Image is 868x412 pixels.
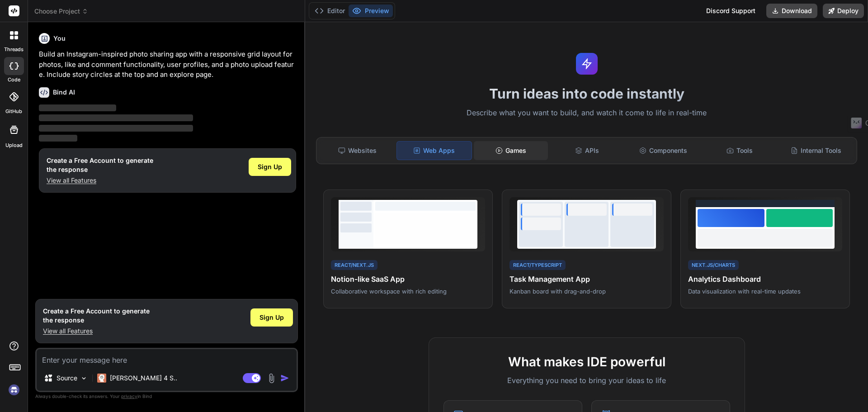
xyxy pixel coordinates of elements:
[121,393,137,399] span: privacy
[34,7,88,16] span: Choose Project
[47,156,153,174] h1: Create a Free Account to generate the response
[35,392,298,401] p: Always double-check its answers. Your in Bind
[57,374,77,383] p: Source
[688,274,842,284] h4: Analytics Dashboard
[688,260,739,270] div: Next.js/Charts
[331,260,377,270] div: React/Next.js
[110,374,177,383] p: [PERSON_NAME] 4 S..
[311,107,863,119] p: Describe what you want to build, and watch it come to life in real-time
[258,162,282,171] span: Sign Up
[349,5,393,17] button: Preview
[688,287,842,295] p: Data visualization with real-time updates
[474,141,548,160] div: Games
[778,141,853,160] div: Internal Tools
[509,274,664,284] h4: Task Management App
[53,88,75,97] h6: Bind AI
[43,327,150,336] p: View all Features
[626,141,701,160] div: Components
[39,104,116,111] span: ‌
[53,34,66,43] h6: You
[443,352,730,371] h2: What makes IDE powerful
[4,46,24,53] label: threads
[266,373,277,384] img: attachment
[311,5,349,17] button: Editor
[280,374,289,383] img: icon
[396,141,472,160] div: Web Apps
[39,125,193,132] span: ‌
[259,313,284,322] span: Sign Up
[311,85,863,102] h1: Turn ideas into code instantly
[80,374,88,382] img: Pick Models
[39,114,193,121] span: ‌
[39,49,296,80] p: Build an Instagram-inspired photo sharing app with a responsive grid layout for photos, like and ...
[443,375,730,386] p: Everything you need to bring your ideas to life
[39,135,77,142] span: ‌
[47,176,153,185] p: View all Features
[320,141,395,160] div: Websites
[766,4,817,18] button: Download
[701,4,761,18] div: Discord Support
[5,142,23,149] label: Upload
[550,141,624,160] div: APIs
[43,307,150,325] h1: Create a Free Account to generate the response
[97,374,106,383] img: Claude 4 Sonnet
[823,4,864,18] button: Deploy
[509,260,566,270] div: React/TypeScript
[509,287,664,295] p: Kanban board with drag-and-drop
[5,108,22,115] label: GitHub
[8,76,20,84] label: code
[6,382,22,398] img: signin
[331,287,485,295] p: Collaborative workspace with rich editing
[703,141,777,160] div: Tools
[331,274,485,284] h4: Notion-like SaaS App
